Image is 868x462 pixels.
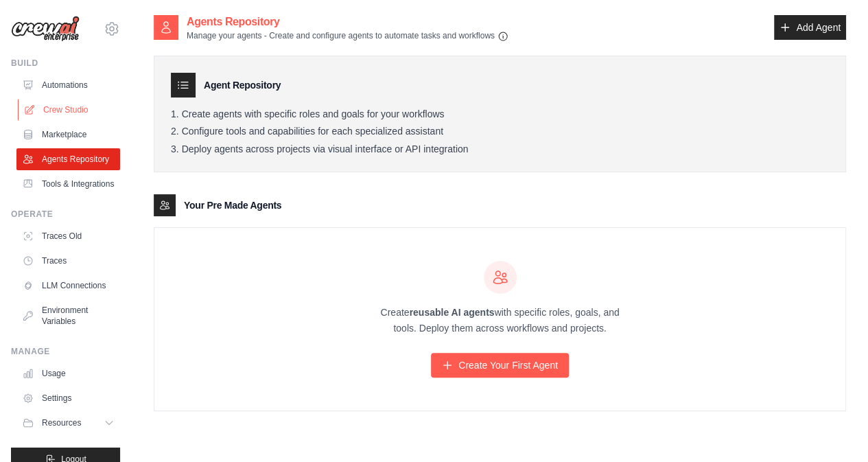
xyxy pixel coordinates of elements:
div: Manage [11,346,120,357]
a: Add Agent [774,15,846,40]
img: Logo [11,16,80,42]
a: Marketplace [16,124,120,146]
a: Environment Variables [16,299,120,332]
div: Build [11,58,120,69]
a: LLM Connections [16,275,120,297]
p: Create with specific roles, goals, and tools. Deploy them across workflows and projects. [368,305,632,336]
a: Crew Studio [18,99,121,121]
h3: Agent Repository [204,78,281,92]
a: Settings [16,387,120,409]
a: Create Your First Agent [431,353,569,378]
a: Tools & Integrations [16,173,120,195]
strong: reusable AI agents [409,307,494,318]
a: Traces [16,250,120,272]
a: Traces Old [16,225,120,247]
li: Create agents with specific roles and goals for your workflows [171,108,829,121]
a: Usage [16,362,120,384]
h3: Your Pre Made Agents [184,198,281,212]
h2: Agents Repository [187,14,508,30]
div: Operate [11,209,120,220]
a: Agents Repository [16,148,120,170]
span: Resources [42,417,81,428]
li: Configure tools and capabilities for each specialized assistant [171,126,829,138]
li: Deploy agents across projects via visual interface or API integration [171,143,829,156]
a: Automations [16,74,120,96]
button: Resources [16,412,120,434]
p: Manage your agents - Create and configure agents to automate tasks and workflows [187,30,508,42]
